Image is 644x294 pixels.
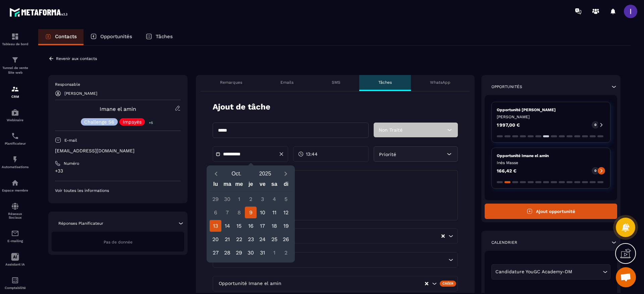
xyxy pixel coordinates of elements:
img: formation [11,56,19,64]
p: [PERSON_NAME] [64,91,97,96]
div: lu [210,179,221,191]
div: 2 [280,247,292,259]
a: Tâches [139,29,179,45]
button: Clear Selected [441,234,445,239]
a: social-networksocial-networkRéseaux Sociaux [2,197,29,224]
img: automations [11,179,19,187]
a: formationformationTableau de bord [2,27,29,51]
p: WhatsApp [430,80,450,85]
span: Opportunité Imane el amin [217,280,283,287]
div: 7 [221,207,233,218]
p: Voir toutes les informations [55,188,181,193]
div: 20 [210,233,221,245]
div: je [245,179,257,191]
p: Tableau de bord [2,42,29,46]
p: 1 997,00 € [497,123,520,127]
div: 13 [210,220,221,232]
p: Ajout de tâche [213,101,270,113]
div: di [280,179,292,191]
span: Candidature YouGC Academy-DM [494,268,574,276]
a: Imane el amin [100,106,136,112]
span: Non Traité [379,127,402,133]
a: automationsautomationsWebinaire [2,103,29,127]
img: automations [11,108,19,117]
p: E-mailing [2,239,29,243]
p: Comptabilité [2,286,29,290]
p: Numéro [64,161,79,166]
div: 4 [268,193,280,205]
div: ma [221,179,233,191]
p: CRM [2,95,29,98]
p: Tâches [156,33,173,40]
div: 6 [210,207,221,218]
a: automationsautomationsEspace membre [2,174,29,197]
p: Espace membre [2,189,29,192]
button: Previous month [210,169,222,178]
p: Calendrier [491,240,517,245]
div: Calendar days [210,193,292,259]
input: Search for option [574,268,601,276]
div: 14 [221,220,233,232]
p: Tunnel de vente Site web [2,66,29,75]
div: sa [268,179,280,191]
button: Next month [279,169,292,178]
div: 1 [233,193,245,205]
a: Assistant IA [2,248,29,271]
span: Pas de donnée [104,240,132,244]
div: Créer [440,281,456,287]
div: 3 [257,193,268,205]
p: Webinaire [2,118,29,122]
p: Challenge S6 [84,120,114,124]
p: Revenir aux contacts [56,56,97,61]
div: 16 [245,220,257,232]
p: Réseaux Sociaux [2,212,29,219]
img: formation [11,32,19,41]
div: 2 [245,193,257,205]
a: formationformationCRM [2,80,29,103]
a: Contacts [38,29,84,45]
div: 21 [221,233,233,245]
p: 166,42 € [497,168,517,173]
a: automationsautomationsAutomatisations [2,150,29,174]
span: 13:44 [306,151,318,157]
p: 0 [594,123,596,127]
button: Clear Selected [425,281,428,286]
div: 31 [257,247,268,259]
p: Contacts [55,33,77,40]
p: Tâches [378,80,392,85]
p: Inès Masse [497,160,605,165]
div: 25 [268,233,280,245]
a: schedulerschedulerPlanificateur [2,127,29,150]
input: Search for option [253,256,447,264]
a: Opportunités [84,29,139,45]
button: Open years overlay [251,168,280,179]
div: me [233,179,245,191]
p: [EMAIL_ADDRESS][DOMAIN_NAME] [55,148,181,154]
p: E-mail [64,138,77,143]
a: emailemailE-mailing [2,224,29,248]
div: 26 [280,233,292,245]
div: 1 [268,247,280,259]
div: 27 [210,247,221,259]
div: 30 [221,193,233,205]
div: 12 [280,207,292,218]
img: scheduler [11,132,19,140]
span: Priorité [379,152,396,157]
a: formationformationTunnel de vente Site web [2,51,29,80]
p: Remarques [220,80,242,85]
p: Impayés [123,120,142,124]
p: 0 [594,168,596,173]
p: +33 [55,168,181,174]
img: social-network [11,202,19,210]
p: Emails [280,80,293,85]
p: Automatisations [2,165,29,169]
div: 10 [257,207,268,218]
img: formation [11,85,19,93]
div: 28 [221,247,233,259]
div: 30 [245,247,257,259]
div: Calendar wrapper [210,179,292,259]
div: Search for option [213,252,458,268]
div: 15 [233,220,245,232]
p: Planificateur [2,142,29,145]
p: Opportunités [491,84,522,89]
